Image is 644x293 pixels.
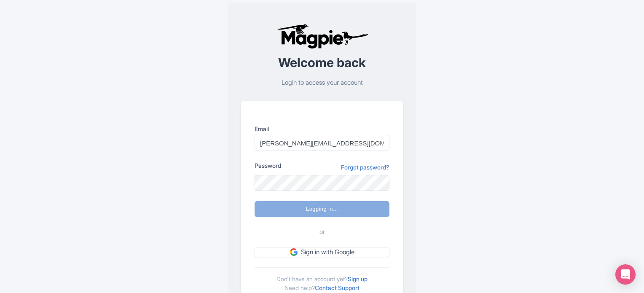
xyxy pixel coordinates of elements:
h2: Welcome back [241,56,403,70]
span: or [319,227,325,237]
a: Sign in with Google [255,247,389,258]
div: Don't have an account yet? Need help? [255,267,389,292]
label: Email [255,124,389,133]
img: google.svg [290,248,298,256]
a: Contact Support [315,284,360,291]
p: Login to access your account [241,78,403,88]
input: you@example.com [255,135,389,151]
img: logo-ab69f6fb50320c5b225c76a69d11143b.png [275,24,370,49]
a: Sign up [348,275,368,282]
label: Password [255,161,281,170]
a: Forgot password? [341,163,389,172]
input: Logging in... [255,201,389,217]
div: Open Intercom Messenger [615,264,636,285]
